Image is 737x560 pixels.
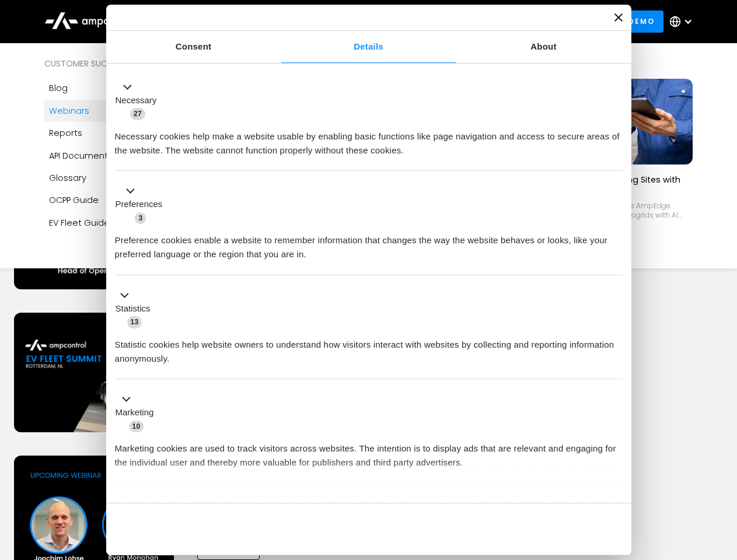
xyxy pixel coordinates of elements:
div: Glossary [49,171,86,184]
div: Blog [49,82,68,94]
button: Okay [455,512,622,546]
a: Consent [106,31,281,63]
a: OCPP Guide [44,189,189,211]
div: Marketing cookies are used to track visitors across websites. The intention is to display ads tha... [115,433,623,470]
a: Reports [44,122,189,144]
span: 3 [135,212,146,224]
div: Statistic cookies help website owners to understand how visitors interact with websites by collec... [115,329,623,366]
button: Statistics (13) [115,288,158,329]
div: Customer success [44,57,189,70]
button: Necessary (27) [115,80,164,121]
label: Preferences [116,198,163,211]
span: 13 [127,316,142,328]
span: 2 [193,498,204,510]
span: 10 [129,421,144,432]
a: Glossary [44,167,189,189]
a: Blog [44,77,189,99]
div: OCPP Guide [49,194,99,206]
label: Statistics [116,302,151,316]
a: EV Fleet Guide [44,212,189,234]
span: 27 [130,108,145,120]
a: Details [281,31,456,63]
button: Preferences (3) [115,184,170,225]
div: EV Fleet Guide [49,216,110,229]
a: API Documentation [44,145,189,167]
div: Webinars [49,104,89,117]
div: Preference cookies enable a website to remember information that changes the way the website beha... [115,225,623,261]
div: Reports [49,127,82,139]
button: Close banner [614,13,623,22]
button: Unclassified (2) [115,496,211,511]
a: About [456,31,631,63]
div: API Documentation [49,149,130,162]
button: Marketing (10) [115,393,161,433]
div: Necessary cookies help make a website usable by enabling basic functions like page navigation and... [115,121,623,157]
a: Webinars [44,100,189,122]
label: Necessary [116,94,157,107]
label: Marketing [116,406,154,419]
